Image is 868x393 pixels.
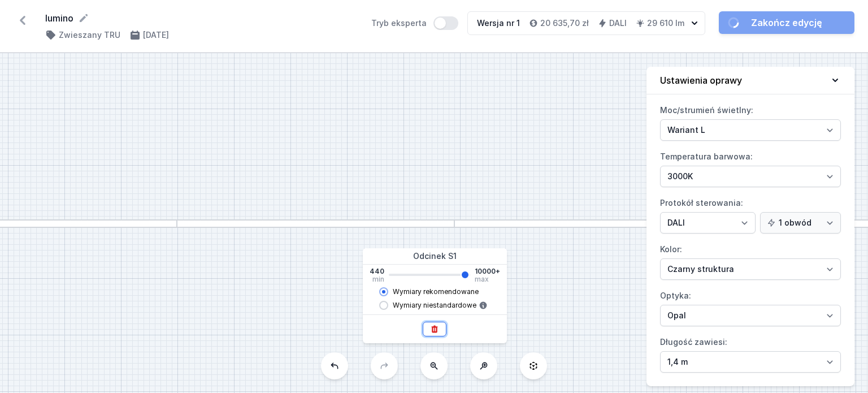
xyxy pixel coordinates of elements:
[660,240,841,280] label: Kolor:
[363,248,507,265] div: Odcinek S1
[660,101,841,141] label: Moc/strumień świetlny:
[393,301,476,310] span: Wymiary niestandardowe
[379,301,388,310] input: Wymiary niestandardowe
[393,287,479,296] span: Wymiary rekomendowane
[477,18,520,29] div: Wersja nr 1
[467,11,705,35] button: Wersja nr 120 635,70 złDALI29 610 lm
[660,258,841,280] select: Kolor:
[660,333,841,373] label: Długość zawiesi:
[660,119,841,141] select: Moc/strumień świetlny:
[78,12,89,24] button: Edytuj nazwę projektu
[760,212,841,234] select: Protokół sterowania:
[609,18,627,29] h4: DALI
[475,276,489,283] span: max
[660,166,841,187] select: Temperatura barwowa:
[475,267,500,276] span: 10000+
[371,16,458,30] label: Tryb eksperta
[660,305,841,326] select: Optyka:
[143,29,169,41] h4: [DATE]
[45,11,358,25] form: lumino
[372,276,384,283] span: min
[647,18,684,29] h4: 29 610 lm
[423,322,446,336] button: Usuń odcinek oprawy
[660,212,756,234] select: Protokół sterowania:
[660,351,841,373] select: Długość zawiesi:
[370,267,384,276] span: 440
[660,148,841,187] label: Temperatura barwowa:
[379,287,388,296] input: Wymiary rekomendowane
[433,16,458,30] button: Tryb eksperta
[660,287,841,326] label: Optyka:
[646,67,854,94] button: Ustawienia oprawy
[59,29,120,41] h4: Zwieszany TRU
[540,18,589,29] h4: 20 635,70 zł
[660,74,742,87] h4: Ustawienia oprawy
[660,194,841,234] label: Protokół sterowania:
